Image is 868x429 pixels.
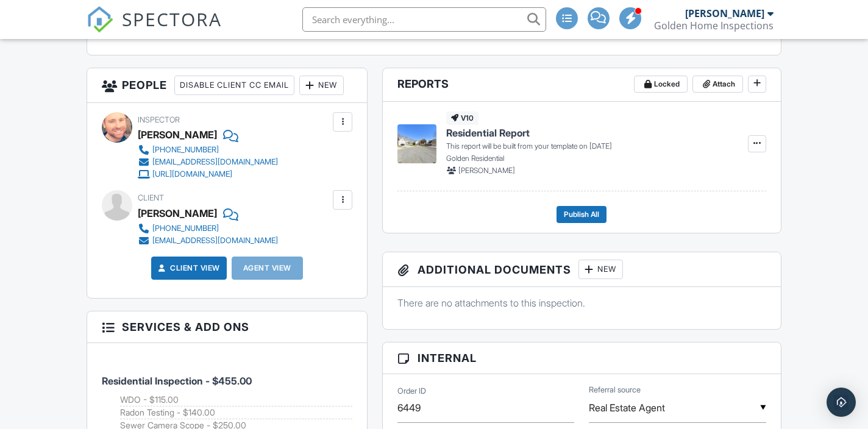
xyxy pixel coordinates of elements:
div: [PHONE_NUMBER] [152,145,219,155]
img: The Best Home Inspection Software - Spectora [87,6,113,33]
div: [URL][DOMAIN_NAME] [152,169,232,179]
a: Client View [155,262,220,274]
div: [EMAIL_ADDRESS][DOMAIN_NAME] [152,157,278,167]
a: SPECTORA [87,16,222,42]
li: Add on: Radon Testing [120,406,352,419]
a: [EMAIL_ADDRESS][DOMAIN_NAME] [138,156,278,168]
a: [PHONE_NUMBER] [138,222,278,235]
li: Add on: WDO [120,394,352,406]
span: Inspector [138,115,180,124]
div: New [578,260,623,279]
span: Client [138,193,164,202]
div: Golden Home Inspections [654,19,774,32]
div: [PERSON_NAME] [685,7,764,19]
h3: Additional Documents [383,252,781,287]
div: Open Intercom Messenger [827,388,856,417]
div: [PHONE_NUMBER] [152,224,219,233]
h3: Services & Add ons [87,311,367,343]
div: [PERSON_NAME] [138,204,217,222]
div: [PERSON_NAME] [138,126,217,144]
input: Search everything... [302,7,546,32]
p: There are no attachments to this inspection. [397,296,766,310]
a: [PHONE_NUMBER] [138,144,278,156]
h3: People [87,68,367,103]
span: Residential Inspection - $455.00 [102,375,252,387]
label: Order ID [397,386,426,397]
label: Referral source [589,385,641,395]
div: [EMAIL_ADDRESS][DOMAIN_NAME] [152,236,278,246]
span: SPECTORA [122,6,222,32]
div: New [299,76,344,95]
a: [URL][DOMAIN_NAME] [138,168,278,180]
h3: Internal [383,342,781,374]
div: Disable Client CC Email [174,76,294,95]
a: [EMAIL_ADDRESS][DOMAIN_NAME] [138,235,278,247]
